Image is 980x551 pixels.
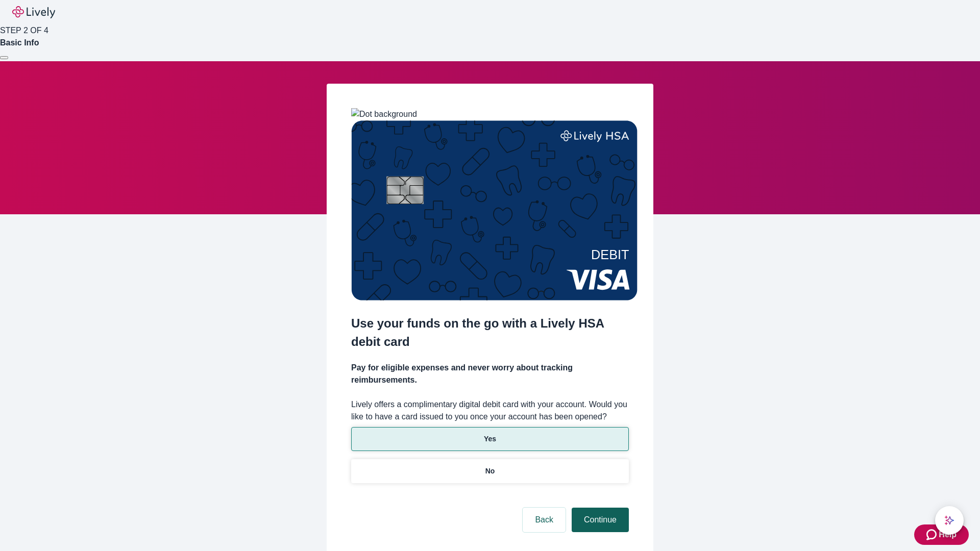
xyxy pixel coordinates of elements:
button: Continue [572,508,629,532]
img: Dot background [351,108,417,120]
button: chat [935,506,964,535]
span: Help [939,529,957,541]
img: Lively [12,6,55,18]
button: Zendesk support iconHelp [914,524,969,545]
p: No [485,466,495,477]
h4: Pay for eligible expenses and never worry about tracking reimbursements. [351,362,629,386]
button: No [351,459,629,483]
svg: Zendesk support icon [926,529,939,541]
img: Debit card [351,120,638,300]
svg: Lively AI Assistant [944,515,954,525]
label: Lively offers a complimentary digital debit card with your account. Would you like to have a card... [351,398,629,423]
p: Yes [484,434,496,444]
button: Yes [351,427,629,451]
h2: Use your funds on the go with a Lively HSA debit card [351,314,629,351]
button: Back [523,508,566,532]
